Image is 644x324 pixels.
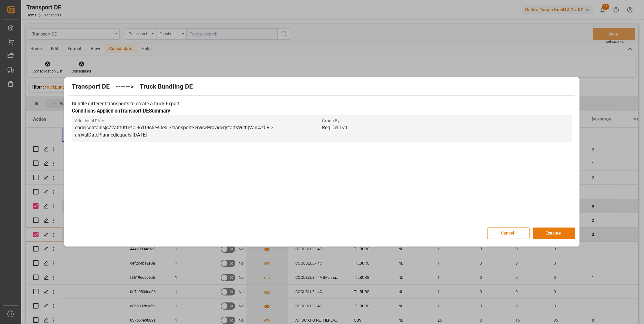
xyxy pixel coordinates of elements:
span: Additional Filter : [75,118,322,124]
h3: Conditions Applied on Transport DE Summary [72,107,572,115]
p: code|contains|c72abf0ffe4a,861f9c6e40eb > transportServiceProvider|startsWith|Van%20R > arrivalDa... [75,124,322,139]
span: Group By : [322,118,569,124]
h2: Truck Bundling DE [140,82,193,92]
h2: ------> [116,82,134,92]
button: Cancel [487,228,530,239]
h2: Transport DE [72,82,110,92]
p: Req Del Dat [322,124,569,131]
p: Bundle different transports to create a truck Export. [72,100,572,107]
button: Execute [533,228,575,239]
